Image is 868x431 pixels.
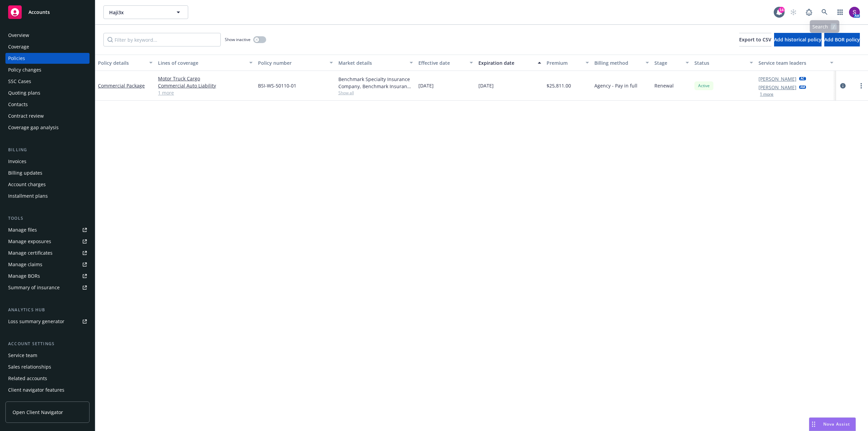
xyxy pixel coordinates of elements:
[98,59,145,66] div: Policy details
[774,36,822,43] span: Add historical policy
[338,90,413,96] span: Show all
[5,76,90,87] a: SSC Cases
[5,30,90,41] a: Overview
[8,41,29,52] div: Coverage
[5,64,90,75] a: Policy changes
[8,111,44,121] div: Contract review
[418,82,434,89] span: [DATE]
[8,271,40,281] div: Manage BORs
[8,236,51,247] div: Manage exposures
[839,82,847,90] a: circleInformation
[849,7,860,18] img: photo
[5,282,90,293] a: Summary of insurance
[756,55,836,71] button: Service team leaders
[654,82,674,89] span: Renewal
[5,156,90,167] a: Invoices
[8,156,26,167] div: Invoices
[758,75,796,82] a: [PERSON_NAME]
[5,361,90,372] a: Sales relationships
[8,316,64,327] div: Loss summary generator
[739,33,771,46] button: Export to CSV
[544,55,592,71] button: Premium
[5,271,90,281] a: Manage BORs
[654,59,682,66] div: Stage
[158,82,253,89] a: Commercial Auto Liability
[8,168,42,178] div: Billing updates
[338,59,406,66] div: Market details
[258,82,296,89] span: BSI-WS-50110-01
[5,41,90,52] a: Coverage
[158,89,253,96] a: 1 more
[5,215,90,222] div: Tools
[8,191,48,201] div: Installment plans
[823,421,850,427] span: Nova Assist
[8,99,28,110] div: Contacts
[109,9,168,16] span: Haji3x
[5,373,90,384] a: Related accounts
[547,82,571,89] span: $25,811.00
[8,361,51,372] div: Sales relationships
[5,111,90,121] a: Contract review
[818,5,831,19] a: Search
[694,59,746,66] div: Status
[103,33,221,46] input: Filter by keyword...
[476,55,544,71] button: Expiration date
[155,55,255,71] button: Lines of coverage
[802,5,816,19] a: Report a Bug
[5,307,90,313] div: Analytics hub
[697,83,711,89] span: Active
[478,59,534,66] div: Expiration date
[824,36,860,43] span: Add BOR policy
[5,259,90,270] a: Manage claims
[5,224,90,235] a: Manage files
[8,87,40,98] div: Quoting plans
[8,282,60,293] div: Summary of insurance
[158,59,245,66] div: Lines of coverage
[8,350,37,361] div: Service team
[760,92,773,96] button: 1 more
[5,316,90,327] a: Loss summary generator
[13,409,63,416] span: Open Client Navigator
[98,82,145,89] a: Commercial Package
[774,33,822,46] button: Add historical policy
[547,59,582,66] div: Premium
[5,179,90,190] a: Account charges
[158,75,253,82] a: Motor Truck Cargo
[5,236,90,247] a: Manage exposures
[336,55,416,71] button: Market details
[255,55,335,71] button: Policy number
[8,64,41,75] div: Policy changes
[95,55,155,71] button: Policy details
[652,55,692,71] button: Stage
[28,9,50,15] span: Accounts
[8,373,47,384] div: Related accounts
[5,87,90,98] a: Quoting plans
[8,224,37,235] div: Manage files
[592,55,652,71] button: Billing method
[416,55,476,71] button: Effective date
[857,82,865,90] a: more
[594,82,637,89] span: Agency - Pay in full
[478,82,494,89] span: [DATE]
[8,179,46,190] div: Account charges
[758,59,826,66] div: Service team leaders
[418,59,466,66] div: Effective date
[8,30,29,41] div: Overview
[594,59,642,66] div: Billing method
[5,385,90,395] a: Client navigator features
[8,248,53,258] div: Manage certificates
[8,385,64,395] div: Client navigator features
[5,340,90,347] div: Account settings
[5,122,90,133] a: Coverage gap analysis
[739,36,771,43] span: Export to CSV
[778,7,785,13] div: 14
[692,55,756,71] button: Status
[258,59,325,66] div: Policy number
[5,350,90,361] a: Service team
[103,5,188,19] button: Haji3x
[5,99,90,110] a: Contacts
[5,3,90,22] a: Accounts
[225,37,251,42] span: Show inactive
[787,5,800,19] a: Start snowing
